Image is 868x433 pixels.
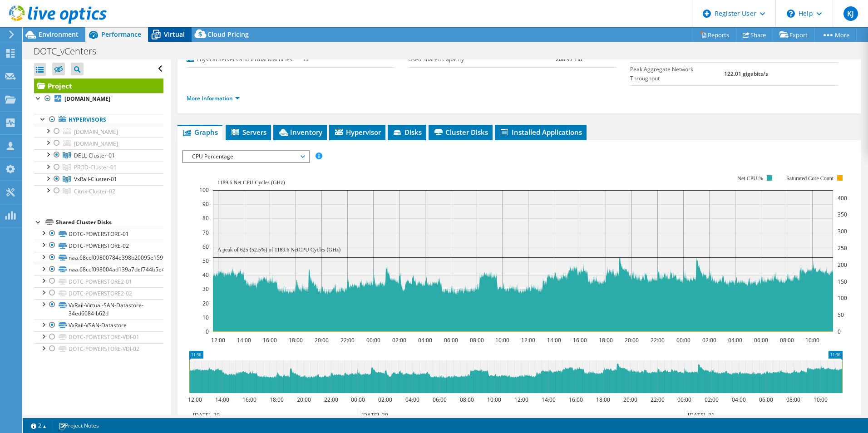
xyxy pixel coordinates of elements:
text: 50 [202,257,209,265]
text: 14:00 [541,396,555,403]
h1: DOTC_vCenters [30,46,110,56]
text: 18:00 [269,396,283,403]
span: DELL-Cluster-01 [74,152,115,159]
text: 100 [838,294,847,302]
div: Shared Cluster Disks [56,217,163,228]
text: 80 [202,214,209,222]
span: PROD-Cluster-01 [74,163,117,171]
span: Disks [392,128,422,137]
text: 20:00 [296,396,311,403]
b: 122.01 gigabits/s [724,70,768,78]
a: Hypervisors [34,114,163,126]
text: 50 [838,311,844,319]
text: 00:00 [366,336,380,344]
a: Export [773,28,815,42]
a: DOTC-POWERSTORE-01 [34,228,163,240]
text: 22:00 [650,336,664,344]
text: 1189.6 Net CPU Cycles (GHz) [217,179,285,186]
a: VxRail-VSAN-Datastore [34,320,163,331]
text: 02:00 [392,336,406,344]
text: 10:00 [495,336,509,344]
text: 14:00 [215,396,229,403]
span: Cluster Disks [433,128,488,137]
span: KJ [843,6,858,21]
text: 04:00 [405,396,419,403]
svg: \n [787,10,795,18]
text: 22:00 [650,396,664,403]
text: 06:00 [754,336,768,344]
text: 12:00 [514,396,528,403]
text: 22:00 [340,336,354,344]
span: Environment [39,30,79,39]
text: 16:00 [242,396,256,403]
text: 16:00 [572,336,587,344]
text: 20:00 [624,336,638,344]
text: 12:00 [521,336,535,344]
a: DOTC-POWERSTORE-VDI-01 [34,331,163,343]
text: 10:00 [805,336,819,344]
text: 14:00 [547,336,561,344]
span: Servers [230,128,266,137]
a: DOTC-POWERSTORE2-01 [34,276,163,287]
text: 18:00 [288,336,302,344]
a: DOTC-POWERSTORE-02 [34,240,163,251]
text: Saturated Core Count [786,175,834,182]
text: 400 [838,194,847,202]
text: 150 [838,278,847,285]
span: Hypervisor [334,128,381,137]
b: [DOMAIN_NAME] [64,95,110,103]
text: 04:00 [728,336,742,344]
a: More Information [187,94,240,102]
text: 08:00 [459,396,473,403]
span: [DOMAIN_NAME] [74,128,118,136]
label: Physical Servers and Virtual Machines [187,55,302,64]
text: 08:00 [469,336,483,344]
text: 06:00 [432,396,446,403]
a: Project Notes [52,420,105,431]
text: 0 [206,328,209,335]
a: VxRail-Cluster-01 [34,173,163,185]
text: 10:00 [487,396,501,403]
text: 08:00 [786,396,800,403]
label: Used Shared Capacity [408,55,556,64]
text: 18:00 [598,336,612,344]
a: DOTC-POWERSTORE-VDI-02 [34,343,163,355]
span: Citrix-Cluster-02 [74,187,115,195]
text: 02:00 [378,396,392,403]
text: 12:00 [187,396,202,403]
a: More [814,28,857,42]
text: 60 [202,243,209,251]
text: 00:00 [676,336,690,344]
a: DELL-Cluster-01 [34,149,163,161]
text: 00:00 [677,396,691,403]
a: naa.68ccf09800784e398b20095e1599fc89 [34,252,163,264]
span: Performance [101,30,141,39]
text: 250 [838,244,847,252]
text: 70 [202,229,209,236]
text: 10 [202,314,209,321]
text: 40 [202,271,209,279]
text: 04:00 [731,396,745,403]
a: Share [736,28,773,42]
text: 04:00 [418,336,432,344]
text: 16:00 [568,396,582,403]
b: 13 [302,55,309,63]
text: 0 [838,328,841,335]
label: Peak Aggregate Network Throughput [630,65,725,83]
text: 18:00 [596,396,610,403]
text: 02:00 [704,396,718,403]
a: Citrix-Cluster-02 [34,185,163,197]
text: 02:00 [702,336,716,344]
span: Cloud Pricing [207,30,249,39]
span: Graphs [182,128,218,137]
text: 20 [202,300,209,307]
text: 200 [838,261,847,269]
text: 06:00 [759,396,773,403]
a: Project [34,79,163,93]
a: VxRail-Virtual-SAN-Datastore-34ed6084-b62d [34,299,163,319]
text: A peak of 625 (52.5%) of 1189.6 NetCPU Cycles (GHz) [217,246,340,253]
text: 10:00 [813,396,827,403]
a: DOTC-POWERSTORE2-02 [34,287,163,299]
text: 100 [199,186,209,194]
span: Virtual [164,30,185,39]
